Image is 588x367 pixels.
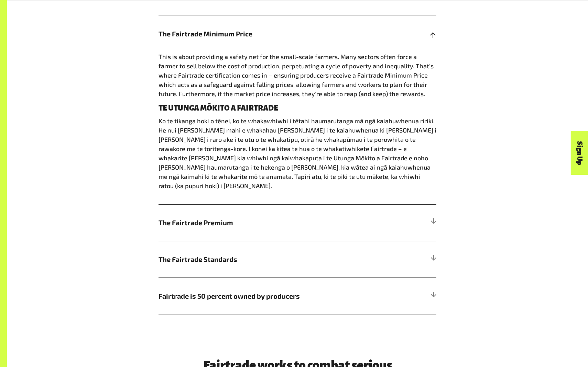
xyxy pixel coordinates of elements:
span: This is about providing a safety net for the small-scale farmers. Many sectors often force a farm... [159,53,434,98]
span: Fairtrade is 50 percent owned by producers [159,291,367,301]
span: The Fairtrade Minimum Price [159,28,367,39]
span: The Fairtrade Premium [159,217,367,228]
h4: TE UTUNGA MŌKITO A FAIRTRADE [159,104,436,112]
p: Ko te tikanga hoki o tēnei, ko te whakawhiwhi i tētahi haumarutanga mā ngā kaiahuwhenua ririki. H... [159,116,436,191]
span: The Fairtrade Standards [159,254,367,264]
